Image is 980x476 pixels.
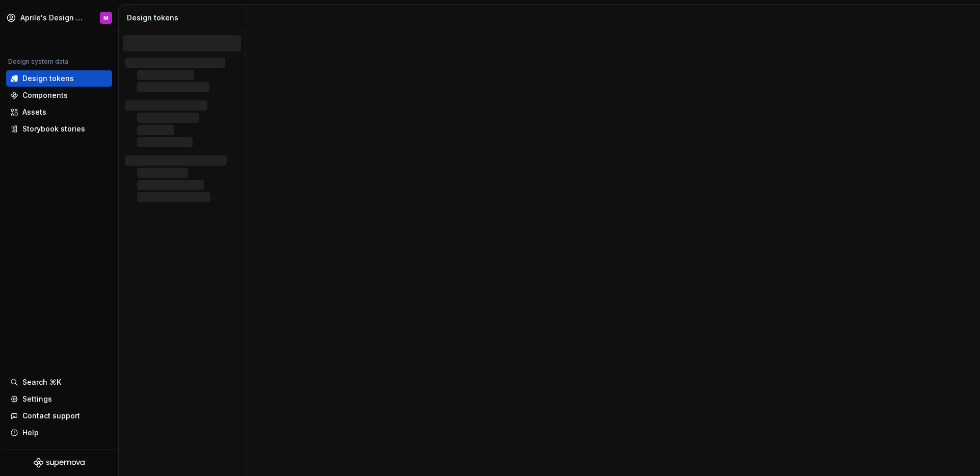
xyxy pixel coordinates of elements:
[103,14,109,22] div: M
[6,425,112,441] button: Help
[6,408,112,424] button: Contact support
[22,73,74,84] div: Design tokens
[6,374,112,390] button: Search ⌘K
[22,377,61,387] div: Search ⌘K
[34,458,85,468] svg: Supernova Logo
[6,391,112,407] a: Settings
[6,87,112,103] a: Components
[127,13,242,23] div: Design tokens
[22,411,80,421] div: Contact support
[22,428,39,438] div: Help
[6,70,112,87] a: Design tokens
[8,58,68,66] div: Design system data
[20,13,86,23] div: Aprile's Design System
[6,121,112,137] a: Storybook stories
[22,90,68,100] div: Components
[22,124,85,134] div: Storybook stories
[2,7,116,29] button: Aprile's Design SystemM
[22,394,52,404] div: Settings
[6,104,112,120] a: Assets
[22,107,46,117] div: Assets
